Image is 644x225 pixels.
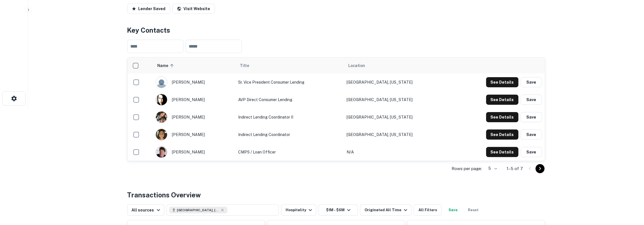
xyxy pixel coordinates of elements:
[452,165,482,172] p: Rows per page:
[156,77,167,88] img: 9c8pery4andzj6ohjkjp54ma2
[235,108,344,126] td: Indirect Lending Coordinator II
[484,164,498,173] div: 5
[177,208,219,213] span: [GEOGRAPHIC_DATA], [GEOGRAPHIC_DATA], [GEOGRAPHIC_DATA]
[167,204,279,216] button: [GEOGRAPHIC_DATA], [GEOGRAPHIC_DATA], [GEOGRAPHIC_DATA]
[156,111,233,123] div: [PERSON_NAME]
[240,62,256,69] span: Title
[127,190,201,200] h4: Transactions Overview
[157,62,176,69] span: Name
[235,58,344,73] th: Title
[156,76,233,88] div: [PERSON_NAME]
[344,143,452,161] td: N/A
[235,91,344,108] td: AVP Direct Consumer Lending
[153,58,235,73] th: Name
[521,130,542,140] button: Save
[344,108,452,126] td: [GEOGRAPHIC_DATA], [US_STATE]
[318,204,358,216] button: $1M - $6M
[507,165,523,172] p: 1–5 of 7
[486,112,518,122] button: See Details
[521,112,542,122] button: Save
[521,95,542,105] button: Save
[344,91,452,108] td: [GEOGRAPHIC_DATA], [US_STATE]
[464,204,482,216] button: Reset
[156,94,233,106] div: [PERSON_NAME]
[414,204,442,216] button: All Filters
[616,180,644,207] iframe: Chat Widget
[486,95,518,105] button: See Details
[172,4,215,14] a: Visit Website
[156,146,233,158] div: [PERSON_NAME]
[156,129,233,141] div: [PERSON_NAME]
[486,147,518,157] button: See Details
[156,94,167,105] img: 1531240664980
[536,164,545,173] button: Go to next page
[521,147,542,157] button: Save
[281,204,316,216] button: Hospitality
[486,130,518,140] button: See Details
[344,126,452,143] td: [GEOGRAPHIC_DATA], [US_STATE]
[344,58,452,73] th: Location
[132,207,162,213] div: All sources
[127,25,545,35] h4: Key Contacts
[235,73,344,91] td: Sr. Vice President Consumer Lending
[235,143,344,161] td: CMPS / Loan Officer
[127,4,170,14] button: Lender Saved
[156,146,167,158] img: 1516304046077
[486,77,518,87] button: See Details
[365,207,409,213] div: Originated All Time
[235,126,344,143] td: Indirect Lending Coordinator
[128,58,545,161] div: scrollable content
[348,62,365,69] span: Location
[127,204,164,216] button: All sources
[360,204,411,216] button: Originated All Time
[156,112,167,123] img: 1616364201382
[156,129,167,140] img: 1676302720080
[521,77,542,87] button: Save
[344,73,452,91] td: [GEOGRAPHIC_DATA], [US_STATE]
[444,204,462,216] button: Save your search to get updates of matches that match your search criteria.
